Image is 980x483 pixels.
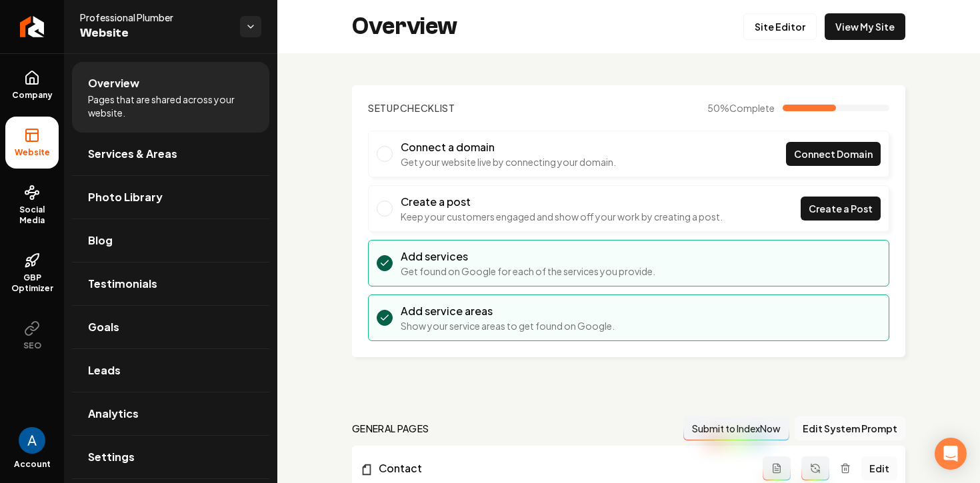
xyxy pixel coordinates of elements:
[72,392,269,435] a: Analytics
[88,362,121,378] span: Leads
[935,438,967,470] div: Open Intercom Messenger
[401,248,655,264] h3: Add services
[729,102,775,114] span: Complete
[352,422,429,435] h2: general pages
[5,310,59,362] button: SEO
[368,102,400,114] span: Setup
[72,262,269,305] a: Testimonials
[72,133,269,175] a: Services & Areas
[352,13,457,40] h2: Overview
[401,264,655,278] p: Get found on Google for each of the services you provide.
[72,176,269,219] a: Photo Library
[72,349,269,392] a: Leads
[88,449,135,465] span: Settings
[5,59,59,111] a: Company
[5,242,59,304] a: GBP Optimizer
[88,319,119,335] span: Goals
[401,210,723,223] p: Keep your customers engaged and show off your work by creating a post.
[763,456,791,480] button: Add admin page prompt
[801,197,881,221] a: Create a Post
[401,194,723,210] h3: Create a post
[20,16,45,37] img: Rebolt Logo
[80,11,229,24] span: Professional Plumber
[707,101,775,115] span: 50 %
[786,142,881,166] a: Connect Domain
[368,101,455,115] h2: Checklist
[88,406,139,422] span: Analytics
[7,90,58,101] span: Company
[88,93,253,119] span: Pages that are shared across your website.
[19,427,45,454] button: Open user button
[72,219,269,262] a: Blog
[88,75,139,91] span: Overview
[825,13,905,40] a: View My Site
[72,306,269,348] a: Goals
[88,276,157,292] span: Testimonials
[14,459,51,470] span: Account
[794,147,873,161] span: Connect Domain
[5,174,59,237] a: Social Media
[401,139,616,155] h3: Connect a domain
[401,303,615,319] h3: Add service areas
[360,460,763,476] a: Contact
[683,416,789,440] button: Submit to IndexNow
[5,205,59,226] span: Social Media
[9,147,55,158] span: Website
[809,202,873,216] span: Create a Post
[18,340,47,351] span: SEO
[88,233,113,248] span: Blog
[88,146,177,162] span: Services & Areas
[80,24,229,43] span: Website
[401,155,616,169] p: Get your website live by connecting your domain.
[19,427,45,454] img: Andrew Magana
[795,416,905,440] button: Edit System Prompt
[72,436,269,478] a: Settings
[861,456,897,480] a: Edit
[743,13,817,40] a: Site Editor
[5,272,59,294] span: GBP Optimizer
[88,189,163,205] span: Photo Library
[401,319,615,332] p: Show your service areas to get found on Google.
